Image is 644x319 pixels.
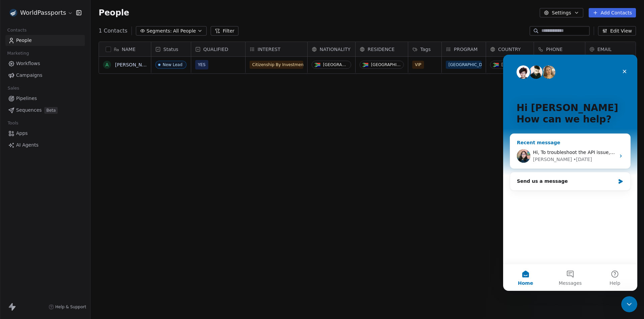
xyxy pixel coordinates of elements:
[16,60,40,67] span: Workflows
[4,48,32,58] span: Marketing
[5,35,85,46] a: People
[408,42,441,56] div: Tags
[16,72,42,79] span: Campaigns
[246,42,307,56] div: INTEREST
[99,27,127,35] span: 1 Contacts
[258,46,280,53] span: INTEREST
[173,28,196,35] span: All People
[9,9,17,17] img: favicon.webp
[115,11,127,23] div: Close
[90,209,134,236] button: Help
[16,130,28,137] span: Apps
[442,42,486,56] div: PROGRAM
[30,101,69,108] div: [PERSON_NAME]
[503,55,637,291] iframe: Intercom live chat
[412,61,424,69] span: VIP
[211,26,238,36] button: Filter
[16,95,37,102] span: Pipelines
[540,8,583,17] button: Settings
[147,28,172,35] span: Segments:
[486,42,534,56] div: COUNTRY
[16,107,42,114] span: Sequences
[7,117,127,136] div: Send us a message
[56,226,79,231] span: Messages
[368,46,394,53] span: RESIDENCE
[122,46,136,53] span: NAME
[5,105,85,116] a: SequencesBeta
[320,46,351,53] span: NATIONALITY
[16,142,39,149] span: AI Agents
[5,70,85,81] a: Campaigns
[16,37,32,44] span: People
[44,107,58,114] span: Beta
[99,42,151,56] div: NAME
[14,123,112,130] div: Send us a message
[4,25,30,35] span: Contacts
[20,8,66,17] span: WorldPassports
[163,46,178,53] span: Status
[203,46,228,53] span: QUALIFIED
[106,226,117,231] span: Help
[49,304,86,310] a: Help & Support
[15,226,30,231] span: Home
[70,101,89,108] div: • [DATE]
[5,83,22,93] span: Sales
[5,93,85,104] a: Pipelines
[534,42,585,56] div: PHONE
[45,209,89,236] button: Messages
[250,61,303,69] span: Citizenship By Investment
[621,296,637,312] iframe: Intercom live chat
[55,304,86,310] span: Help & Support
[5,118,21,128] span: Tools
[454,46,478,53] span: PROGRAM
[420,46,431,53] span: Tags
[198,61,206,68] span: YES
[323,62,348,67] div: [GEOGRAPHIC_DATA]
[99,8,129,18] span: People
[99,57,151,307] div: grid
[446,61,482,69] span: [GEOGRAPHIC_DATA]
[371,62,401,67] div: [GEOGRAPHIC_DATA]
[597,46,611,53] span: EMAIL
[598,26,636,36] button: Edit View
[8,7,71,18] button: WorldPassports
[163,62,182,67] div: New Lead
[589,8,636,17] button: Add Contacts
[501,62,527,67] div: [GEOGRAPHIC_DATA]
[498,46,521,53] span: COUNTRY
[5,128,85,139] a: Apps
[105,61,109,68] div: A
[191,42,245,56] div: QUALIFIED
[308,42,355,56] div: NATIONALITY
[151,42,191,56] div: Status
[5,58,85,69] a: Workflows
[5,140,85,151] a: AI Agents
[356,42,408,56] div: RESIDENCE
[546,46,562,53] span: PHONE
[115,62,154,67] a: [PERSON_NAME]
